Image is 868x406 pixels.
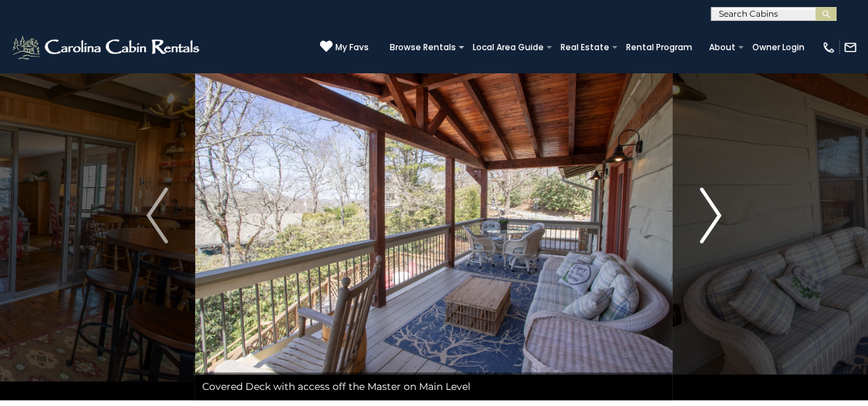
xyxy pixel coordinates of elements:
[702,38,743,57] a: About
[554,38,616,57] a: Real Estate
[335,41,369,54] span: My Favs
[745,38,812,57] a: Owner Login
[119,31,195,400] button: Previous
[844,40,858,54] img: mail-regular-white.png
[673,31,749,400] button: Next
[822,40,836,54] img: phone-regular-white.png
[619,38,699,57] a: Rental Program
[700,188,721,243] img: arrow
[320,40,369,54] a: My Favs
[10,33,204,61] img: White-1-2.png
[466,38,551,57] a: Local Area Guide
[195,373,673,400] div: Covered Deck with access off the Master on Main Level
[146,188,167,243] img: arrow
[383,38,463,57] a: Browse Rentals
